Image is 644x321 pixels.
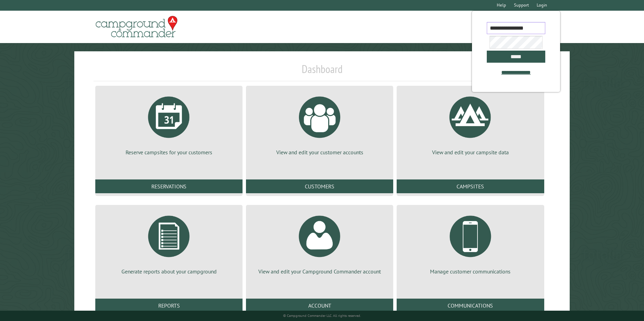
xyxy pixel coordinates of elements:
[254,91,385,156] a: View and edit your customer accounts
[254,268,385,275] p: View and edit your Campground Commander account
[104,91,234,156] a: Reserve campsites for your customers
[104,268,234,275] p: Generate reports about your campground
[283,313,361,318] small: © Campground Commander LLC. All rights reserved.
[95,179,243,193] a: Reservations
[104,210,234,275] a: Generate reports about your campground
[95,299,243,312] a: Reports
[246,299,393,312] a: Account
[254,210,385,275] a: View and edit your Campground Commander account
[246,179,393,193] a: Customers
[405,91,536,156] a: View and edit your campsite data
[397,179,544,193] a: Campsites
[397,299,544,312] a: Communications
[405,210,536,275] a: Manage customer communications
[94,13,180,40] img: Campground Commander
[405,268,536,275] p: Manage customer communications
[405,148,536,156] p: View and edit your campsite data
[94,62,550,81] h1: Dashboard
[254,148,385,156] p: View and edit your customer accounts
[104,148,234,156] p: Reserve campsites for your customers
